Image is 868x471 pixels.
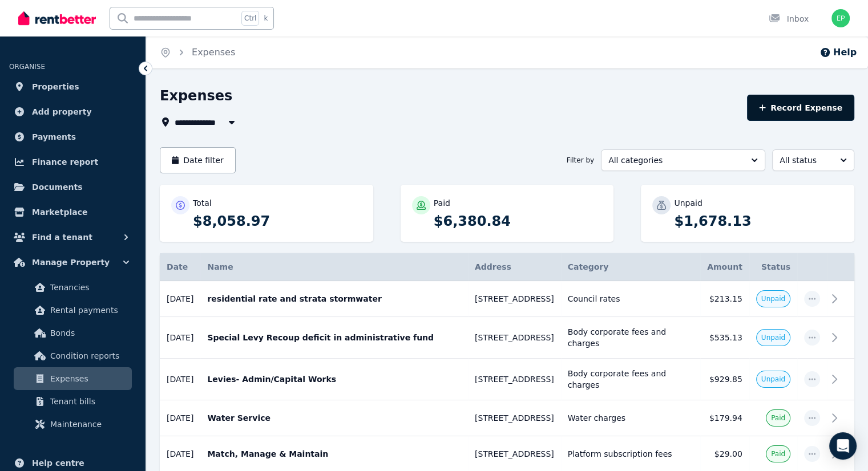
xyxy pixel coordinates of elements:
th: Amount [700,253,749,281]
td: Body corporate fees and charges [561,317,700,359]
a: Payments [9,125,136,148]
button: Find a tenant [9,226,136,249]
p: Paid [434,197,450,209]
p: Water Service [207,412,461,424]
button: Help [819,46,857,59]
button: Manage Property [9,251,136,274]
p: $1,678.13 [674,212,843,230]
a: Condition reports [14,344,132,367]
span: Marketplace [32,205,87,219]
a: Expenses [14,367,132,390]
button: All categories [601,149,765,171]
span: Rental payments [50,303,127,317]
span: Filter by [567,156,594,165]
td: [DATE] [160,359,200,400]
span: Ctrl [241,11,259,26]
td: [STREET_ADDRESS] [468,317,561,359]
span: All categories [608,155,742,166]
button: Record Expense [747,95,854,121]
a: Add property [9,100,136,123]
span: ORGANISE [9,63,45,71]
td: [DATE] [160,400,200,436]
nav: Breadcrumb [146,36,249,68]
span: Unpaid [761,375,785,384]
a: Maintenance [14,413,132,436]
th: Category [561,253,700,281]
span: Find a tenant [32,230,92,244]
img: Earthgold Pty Ltd [831,9,850,27]
div: Inbox [769,13,809,25]
td: Council rates [561,281,700,317]
p: residential rate and strata stormwater [207,293,461,304]
span: Manage Property [32,255,110,269]
p: $6,380.84 [434,212,603,230]
button: All status [772,149,854,171]
span: Payments [32,130,76,144]
td: [DATE] [160,317,200,359]
span: Bonds [50,326,127,340]
th: Name [200,253,467,281]
a: Finance report [9,151,136,173]
a: Properties [9,75,136,98]
td: Body corporate fees and charges [561,359,700,400]
td: $929.85 [700,359,749,400]
span: Condition reports [50,349,127,363]
span: Finance report [32,155,98,169]
p: Unpaid [674,197,702,209]
th: Address [468,253,561,281]
a: Marketplace [9,201,136,224]
span: k [264,14,268,23]
span: Paid [771,449,785,458]
p: $8,058.97 [193,212,362,230]
span: All status [780,155,831,166]
td: $535.13 [700,317,749,359]
span: Maintenance [50,417,127,431]
p: Match, Manage & Maintain [207,448,461,460]
td: Water charges [561,400,700,436]
a: Documents [9,176,136,198]
td: [STREET_ADDRESS] [468,400,561,436]
span: Properties [32,80,79,94]
th: Status [749,253,797,281]
a: Tenant bills [14,390,132,413]
td: [STREET_ADDRESS] [468,359,561,400]
a: Bonds [14,322,132,344]
a: Tenancies [14,276,132,299]
h1: Expenses [160,87,232,105]
div: Open Intercom Messenger [829,432,857,460]
span: Tenancies [50,281,127,294]
button: Date filter [160,147,236,173]
span: Expenses [50,372,127,385]
span: Add property [32,105,92,119]
td: [DATE] [160,281,200,317]
th: Date [160,253,200,281]
span: Tenant bills [50,395,127,408]
span: Help centre [32,456,84,470]
td: [STREET_ADDRESS] [468,281,561,317]
span: Documents [32,180,83,194]
span: Unpaid [761,333,785,342]
p: Levies- Admin/Capital Works [207,373,461,385]
p: Special Levy Recoup deficit in administrative fund [207,332,461,343]
span: Unpaid [761,294,785,303]
span: Paid [771,413,785,423]
td: $213.15 [700,281,749,317]
a: Expenses [192,47,235,58]
td: $179.94 [700,400,749,436]
img: RentBetter [18,10,96,27]
p: Total [193,197,212,209]
a: Rental payments [14,299,132,322]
